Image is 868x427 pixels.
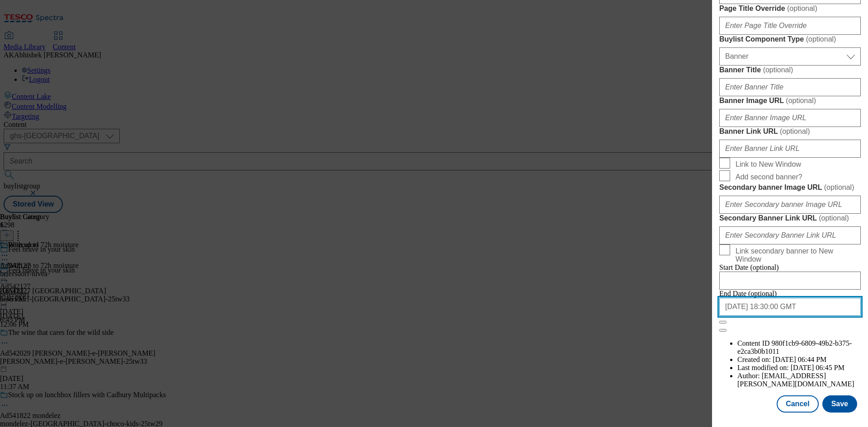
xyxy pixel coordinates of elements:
[777,395,818,413] button: Cancel
[719,78,861,96] input: Enter Banner Title
[736,173,802,181] span: Add second banner?
[719,272,861,290] input: Enter Date
[822,395,857,413] button: Save
[737,364,861,372] li: Last modified on:
[806,35,836,43] span: ( optional )
[719,96,861,105] label: Banner Image URL
[719,263,779,271] span: Start Date (optional)
[736,160,801,169] span: Link to New Window
[737,339,861,356] li: Content ID
[737,372,861,388] li: Author:
[719,35,861,44] label: Buylist Component Type
[719,298,861,316] input: Enter Date
[763,66,793,74] span: ( optional )
[719,140,861,158] input: Enter Banner Link URL
[786,97,816,104] span: ( optional )
[791,364,844,371] span: [DATE] 06:45 PM
[737,356,861,364] li: Created on:
[719,290,777,297] span: End Date (optional)
[736,247,857,263] span: Link secondary banner to New Window
[737,339,852,355] span: 980f1cb9-6809-49b2-b375-e2ca3b0b1011
[737,372,854,388] span: [EMAIL_ADDRESS][PERSON_NAME][DOMAIN_NAME]
[719,66,861,75] label: Banner Title
[819,214,849,222] span: ( optional )
[787,5,817,12] span: ( optional )
[719,183,861,192] label: Secondary banner Image URL
[719,214,861,223] label: Secondary Banner Link URL
[719,4,861,13] label: Page Title Override
[719,17,861,35] input: Enter Page Title Override
[719,109,861,127] input: Enter Banner Image URL
[780,127,810,135] span: ( optional )
[773,356,826,363] span: [DATE] 06:44 PM
[719,196,861,214] input: Enter Secondary banner Image URL
[719,127,861,136] label: Banner Link URL
[719,226,861,244] input: Enter Secondary Banner Link URL
[719,321,726,324] button: Close
[824,183,854,191] span: ( optional )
